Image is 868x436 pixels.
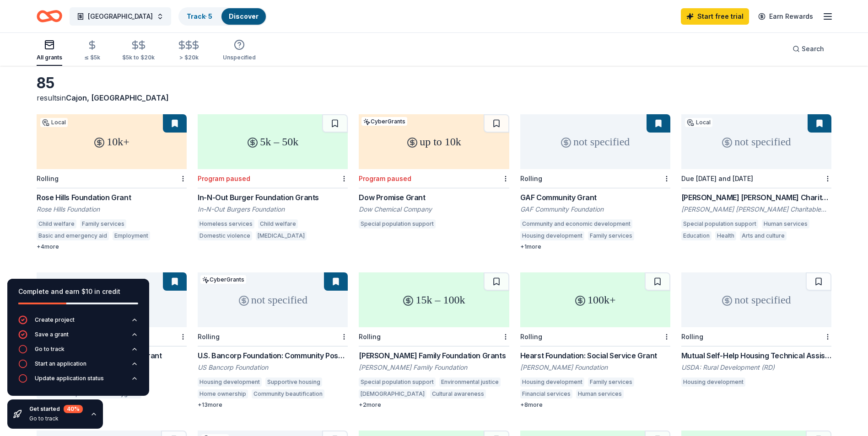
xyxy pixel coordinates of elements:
[252,389,324,399] div: Community beautification
[198,192,348,203] div: In-N-Out Burger Foundation Grants
[37,243,187,250] div: + 4 more
[37,36,62,66] button: All grants
[18,345,138,359] button: Go to track
[520,219,632,229] div: Community and economic development
[18,330,138,345] button: Save a grant
[198,333,220,340] div: Rolling
[200,275,246,284] div: CyberGrants
[198,272,348,327] div: not specified
[18,315,138,330] button: Create project
[64,405,83,413] div: 40 %
[576,389,624,399] div: Human services
[520,401,670,409] div: + 8 more
[520,350,670,361] div: Hearst Foundation: Social Service Grant
[70,7,171,26] button: [GEOGRAPHIC_DATA]
[715,231,736,240] div: Health
[37,54,62,61] div: All grants
[359,333,381,340] div: Rolling
[256,231,307,240] div: [MEDICAL_DATA]
[177,54,201,61] div: > $20k
[84,54,100,61] div: ≤ $5k
[40,118,68,127] div: Local
[359,272,509,327] div: 15k – 100k
[18,286,138,297] div: Complete and earn $10 in credit
[29,415,83,422] div: Go to track
[37,114,187,169] div: 10k+
[178,7,267,26] button: Track· 5Discover
[80,219,126,229] div: Family services
[681,114,831,169] div: not specified
[37,92,187,103] div: results
[35,375,104,382] div: Update application status
[520,389,572,399] div: Financial services
[122,54,155,61] div: $5k to $20k
[681,114,831,243] a: not specifiedLocalDue [DATE] and [DATE][PERSON_NAME] [PERSON_NAME] Charitable Foundation Grant[PE...
[359,114,509,231] a: up to 10kCyberGrantsProgram pausedDow Promise GrantDow Chemical CompanySpecial population support
[681,378,745,387] div: Housing development
[681,272,831,327] div: not specified
[359,401,509,409] div: + 2 more
[681,8,749,25] a: Start free trial
[681,231,712,240] div: Education
[681,175,753,182] div: Due [DATE] and [DATE]
[198,219,254,229] div: Homeless services
[35,331,69,338] div: Save a grant
[258,219,298,229] div: Child welfare
[753,8,819,25] a: Earn Rewards
[430,389,486,399] div: Cultural awareness
[35,346,65,353] div: Go to track
[359,219,436,229] div: Special population support
[35,316,75,324] div: Create project
[361,117,407,126] div: CyberGrants
[359,175,411,182] div: Program paused
[37,5,62,27] a: Home
[681,363,831,372] div: USDA: Rural Development (RD)
[520,192,670,203] div: GAF Community Grant
[359,378,436,387] div: Special population support
[520,378,584,387] div: Housing development
[520,272,670,409] a: 100k+RollingHearst Foundation: Social Service Grant[PERSON_NAME] FoundationHousing developmentFam...
[37,231,109,240] div: Basic and emergency aid
[37,114,187,250] a: 10k+LocalRollingRose Hills Foundation GrantRose Hills FoundationChild welfareFamily servicesBasic...
[29,405,83,413] div: Get started
[88,11,153,22] span: [GEOGRAPHIC_DATA]
[198,363,348,372] div: US Bancorp Foundation
[520,272,670,327] div: 100k+
[84,36,100,66] button: ≤ $5k
[785,40,831,58] button: Search
[18,359,138,374] button: Start an application
[359,205,509,214] div: Dow Chemical Company
[265,378,322,387] div: Supportive housing
[520,243,670,250] div: + 1 more
[520,114,670,169] div: not specified
[681,350,831,361] div: Mutual Self-Help Housing Technical Assistance Grants in [US_STATE]
[37,205,187,214] div: Rose Hills Foundation
[35,360,86,367] div: Start an application
[588,231,634,240] div: Family services
[177,36,201,66] button: > $20k
[627,389,665,399] div: Employment
[685,118,712,127] div: Local
[359,114,509,169] div: up to 10k
[187,12,212,20] a: Track· 5
[198,378,262,387] div: Housing development
[122,36,155,66] button: $5k to $20k
[37,219,76,229] div: Child welfare
[681,272,831,389] a: not specifiedRollingMutual Self-Help Housing Technical Assistance Grants in [US_STATE]USDA: Rural...
[198,205,348,214] div: In-N-Out Burgers Foundation
[520,363,670,372] div: [PERSON_NAME] Foundation
[520,175,542,182] div: Rolling
[223,54,256,61] div: Unspecified
[681,333,703,340] div: Rolling
[198,401,348,409] div: + 13 more
[681,205,831,214] div: [PERSON_NAME] [PERSON_NAME] Charitable Foundation
[113,231,150,240] div: Employment
[198,350,348,361] div: U.S. Bancorp Foundation: Community Possible Grant Program
[439,378,501,387] div: Environmental justice
[229,12,259,20] a: Discover
[520,333,542,340] div: Rolling
[359,350,509,361] div: [PERSON_NAME] Family Foundation Grants
[681,219,758,229] div: Special population support
[359,272,509,409] a: 15k – 100kRolling[PERSON_NAME] Family Foundation Grants[PERSON_NAME] Family FoundationSpecial pop...
[681,192,831,203] div: [PERSON_NAME] [PERSON_NAME] Charitable Foundation Grant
